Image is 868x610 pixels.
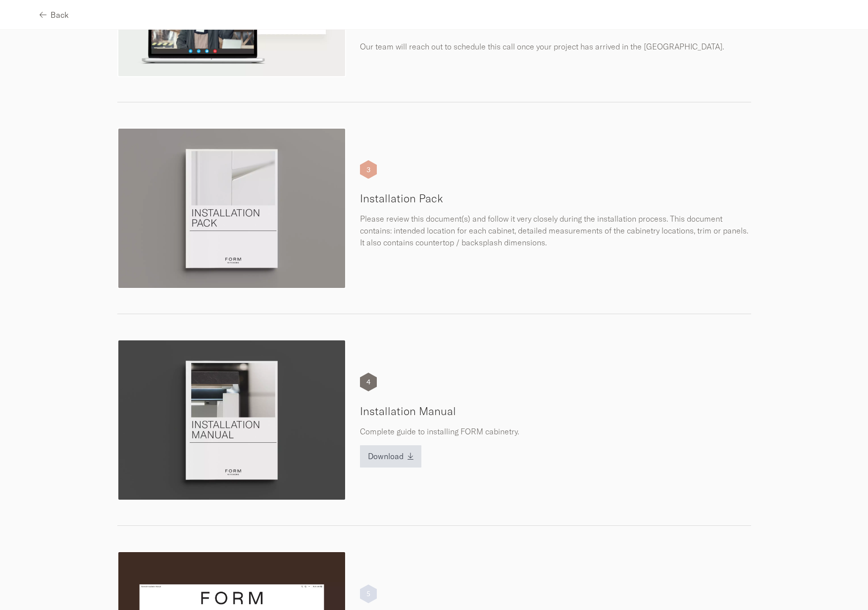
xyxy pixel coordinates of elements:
[360,584,377,603] div: 5
[360,445,421,468] button: Download
[360,160,377,179] div: 3
[368,452,404,460] span: Download
[117,128,347,289] img: prepare-installation-03.webp
[360,373,377,391] div: 4
[360,191,751,206] h5: Installation Pack
[40,3,69,26] button: Back
[360,213,751,248] p: Please review this document(s) and follow it very closely during the installation process. This d...
[51,11,69,19] span: Back
[360,425,751,437] p: Complete guide to installing FORM cabinetry.
[117,339,347,501] img: prepare-installation-04.webp
[360,404,751,419] h5: Installation Manual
